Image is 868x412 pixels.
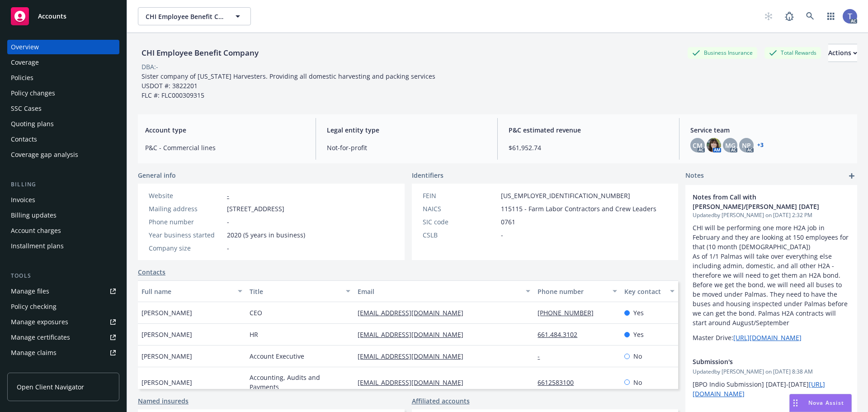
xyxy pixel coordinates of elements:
img: photo [707,138,721,152]
a: Quoting plans [7,117,119,131]
div: Drag to move [790,394,801,412]
div: Key contact [624,287,665,296]
div: Submission'sUpdatedby [PERSON_NAME] on [DATE] 8:38 AM[BPO Indio Submission] [DATE]-[DATE][URL][DO... [685,350,857,406]
a: +3 [757,142,764,148]
div: FEIN [423,191,497,200]
div: Full name [142,287,232,296]
span: Submission's [693,357,826,366]
span: Accounting, Audits and Payments [250,373,350,392]
div: CSLB [423,230,497,240]
div: Notes from Call with [PERSON_NAME]/[PERSON_NAME] [DATE]Updatedby [PERSON_NAME] on [DATE] 2:32 PMC... [685,185,857,350]
a: SSC Cases [7,101,119,116]
a: Named insureds [138,396,189,406]
div: Policy changes [11,86,55,100]
div: Manage files [11,284,49,298]
span: [PERSON_NAME] [142,308,192,317]
a: Coverage gap analysis [7,147,119,162]
button: Actions [828,44,857,62]
span: P&C - Commercial lines [145,143,305,152]
a: [EMAIL_ADDRESS][DOMAIN_NAME] [358,352,471,360]
span: 0761 [501,217,515,227]
a: Contacts [138,267,165,277]
p: Master Drive: [693,333,850,342]
div: Installment plans [11,239,64,253]
span: Service team [690,125,850,135]
span: Notes [685,170,704,181]
span: [STREET_ADDRESS] [227,204,284,213]
span: MG [725,141,736,150]
span: CHI Employee Benefit Company [146,12,224,21]
span: $61,952.74 [509,143,668,152]
span: Account Executive [250,351,304,361]
span: HR [250,330,258,339]
div: Policies [11,71,33,85]
span: Legal entity type [327,125,486,135]
div: Quoting plans [11,117,54,131]
div: Website [149,191,223,200]
a: [EMAIL_ADDRESS][DOMAIN_NAME] [358,378,471,387]
a: Billing updates [7,208,119,223]
a: Report a Bug [780,7,798,25]
a: [URL][DOMAIN_NAME] [733,333,802,342]
span: Open Client Navigator [17,382,84,392]
div: Manage BORs [11,361,53,375]
div: CHI Employee Benefit Company [138,47,262,59]
span: Nova Assist [808,399,844,407]
span: Account type [145,125,305,135]
button: Nova Assist [789,394,852,412]
button: Title [246,280,354,302]
div: NAICS [423,204,497,213]
a: Manage files [7,284,119,298]
div: Billing [7,180,119,189]
a: [EMAIL_ADDRESS][DOMAIN_NAME] [358,308,471,317]
span: Identifiers [412,170,443,180]
span: Sister company of [US_STATE] Harvesters. Providing all domestic harvesting and packing services U... [142,72,435,99]
span: CM [693,141,703,150]
a: Affiliated accounts [412,396,470,406]
a: Manage exposures [7,315,119,329]
div: Title [250,287,340,296]
div: Tools [7,271,119,280]
a: Overview [7,40,119,54]
button: Phone number [534,280,620,302]
a: Accounts [7,4,119,29]
a: Manage certificates [7,330,119,345]
div: Email [358,287,520,296]
a: Search [801,7,819,25]
div: Overview [11,40,39,54]
span: Yes [633,308,644,317]
span: - [227,243,229,253]
span: 115115 - Farm Labor Contractors and Crew Leaders [501,204,656,213]
div: Year business started [149,230,223,240]
a: - [227,191,229,200]
a: 661.484.3102 [538,330,585,339]
a: [PHONE_NUMBER] [538,308,601,317]
div: Coverage gap analysis [11,147,78,162]
span: CEO [250,308,262,317]
span: - [227,217,229,227]
div: Phone number [538,287,607,296]
span: P&C estimated revenue [509,125,668,135]
div: Actions [828,44,857,62]
a: Contacts [7,132,119,147]
span: Not-for-profit [327,143,486,152]
span: [PERSON_NAME] [142,330,192,339]
a: Installment plans [7,239,119,253]
div: SIC code [423,217,497,227]
a: Policies [7,71,119,85]
span: [PERSON_NAME] [142,351,192,361]
span: 2020 (5 years in business) [227,230,305,240]
a: Account charges [7,223,119,238]
div: Account charges [11,223,61,238]
a: - [538,352,547,360]
div: Manage certificates [11,330,70,345]
a: Switch app [822,7,840,25]
a: Manage BORs [7,361,119,375]
a: add [846,170,857,181]
span: Updated by [PERSON_NAME] on [DATE] 8:38 AM [693,368,850,376]
div: Billing updates [11,208,57,223]
button: Email [354,280,534,302]
div: Total Rewards [764,47,821,58]
a: Coverage [7,55,119,70]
